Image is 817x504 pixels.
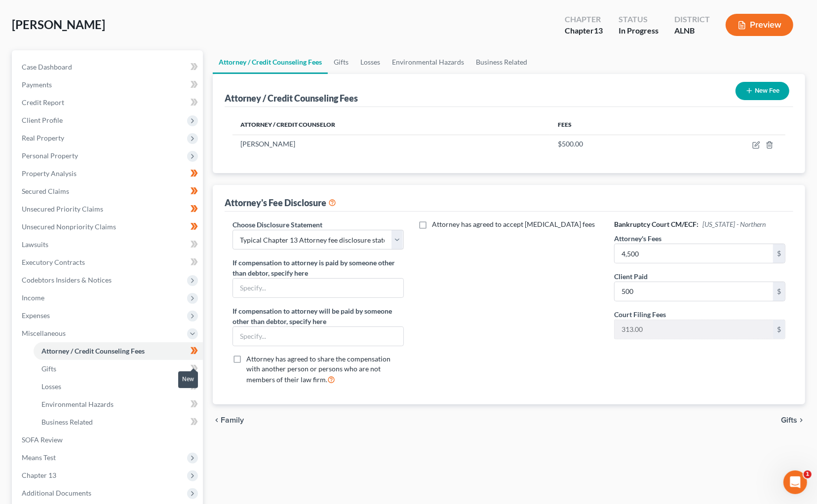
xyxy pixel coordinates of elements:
div: ALNB [674,25,710,36]
div: $ [773,282,785,301]
label: Attorney's Fees [614,233,661,244]
i: chevron_right [797,416,805,424]
span: Family [221,416,244,424]
span: Means Test [22,453,56,462]
span: Codebtors Insiders & Notices [22,276,112,284]
button: New Fee [736,82,789,100]
div: Attorney's Fee Disclosure [225,197,336,209]
label: Court Filing Fees [614,309,666,320]
a: Gifts [328,50,354,74]
a: Payments [14,76,203,94]
div: In Progress [619,25,659,36]
span: [PERSON_NAME] [240,140,295,148]
a: Environmental Hazards [34,396,203,413]
label: Choose Disclosure Statement [233,219,322,230]
span: Executory Contracts [22,258,85,266]
span: [PERSON_NAME] [12,17,105,32]
span: Unsecured Priority Claims [22,205,103,213]
span: Attorney has agreed to accept [MEDICAL_DATA] fees [432,220,595,228]
a: Credit Report [14,94,203,111]
iframe: Intercom live chat [783,470,807,494]
span: Fees [558,121,572,128]
div: $ [773,244,785,263]
a: Losses [34,378,203,396]
a: Business Related [470,50,533,74]
a: SOFA Review [14,431,203,449]
span: Miscellaneous [22,329,66,337]
div: District [674,14,710,25]
span: Chapter 13 [22,471,56,479]
a: Unsecured Priority Claims [14,200,203,218]
span: Income [22,293,44,302]
input: 0.00 [615,244,773,263]
div: Chapter [565,25,603,36]
span: Attorney has agreed to share the compensation with another person or persons who are not members ... [246,355,390,384]
span: 13 [594,26,603,35]
div: Attorney / Credit Counseling Fees [225,92,358,104]
a: Losses [354,50,386,74]
a: Attorney / Credit Counseling Fees [213,50,328,74]
span: Losses [41,382,61,391]
span: Secured Claims [22,187,69,195]
span: Business Related [41,418,93,426]
button: chevron_left Family [213,416,244,424]
span: [US_STATE] - Northern [702,220,766,228]
a: Secured Claims [14,182,203,200]
span: Credit Report [22,98,64,107]
span: Unsecured Nonpriority Claims [22,222,116,231]
input: Specify... [233,327,403,346]
span: Attorney / Credit Counseling Fees [41,347,145,355]
a: Business Related [34,413,203,431]
a: Unsecured Nonpriority Claims [14,218,203,236]
label: If compensation to attorney is paid by someone other than debtor, specify here [233,257,404,278]
label: If compensation to attorney will be paid by someone other than debtor, specify here [233,306,404,326]
div: $ [773,320,785,339]
span: Client Profile [22,116,63,124]
input: Specify... [233,279,403,297]
a: Executory Contracts [14,253,203,271]
button: Gifts chevron_right [781,416,805,424]
span: Attorney / Credit Counselor [240,121,335,128]
span: 1 [804,470,812,478]
span: Gifts [41,364,56,373]
span: Personal Property [22,151,78,160]
a: Property Analysis [14,165,203,182]
span: SOFA Review [22,435,63,444]
a: Lawsuits [14,236,203,253]
div: New [178,371,198,388]
input: 0.00 [615,320,773,339]
input: 0.00 [615,282,773,301]
span: $500.00 [558,140,583,148]
span: Environmental Hazards [41,400,114,408]
a: Environmental Hazards [386,50,470,74]
span: Payments [22,80,52,89]
div: Status [619,14,659,25]
i: chevron_left [213,416,221,424]
a: Attorney / Credit Counseling Fees [34,342,203,360]
h6: Bankruptcy Court CM/ECF: [614,219,785,229]
span: Real Property [22,134,64,142]
span: Case Dashboard [22,63,72,71]
a: Gifts [34,360,203,378]
span: Property Analysis [22,169,77,178]
a: Case Dashboard [14,58,203,76]
span: Gifts [781,416,797,424]
span: Lawsuits [22,240,48,249]
button: Preview [726,14,793,36]
div: Chapter [565,14,603,25]
span: Additional Documents [22,489,91,497]
label: Client Paid [614,271,648,282]
span: Expenses [22,311,50,320]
